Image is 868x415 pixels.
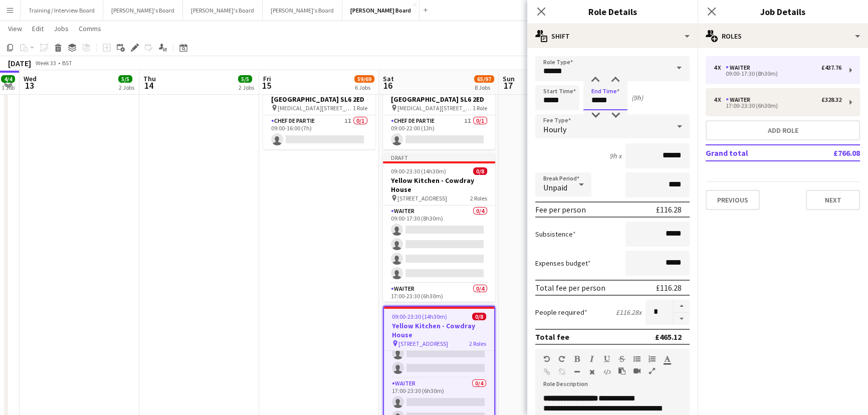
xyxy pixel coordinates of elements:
[470,194,487,202] span: 2 Roles
[475,84,494,91] div: 8 Jobs
[239,84,254,91] div: 2 Jobs
[263,1,342,20] button: [PERSON_NAME]'s Board
[527,5,698,18] h3: Role Details
[473,167,487,175] span: 0/8
[33,59,58,67] span: Week 33
[383,205,495,283] app-card-role: Waiter0/409:00-17:30 (8h30m)
[588,368,595,376] button: Clear Formatting
[535,332,569,342] div: Total fee
[674,313,690,325] button: Decrease
[119,84,134,91] div: 2 Jobs
[397,104,473,112] span: [MEDICAL_DATA][STREET_ADDRESS]
[698,24,868,48] div: Roles
[103,1,183,20] button: [PERSON_NAME]'s Board
[656,204,682,215] div: £116.28
[353,104,367,112] span: 1 Role
[714,71,841,76] div: 09:00-17:30 (8h30m)
[262,80,271,91] span: 15
[392,313,447,320] span: 09:00-23:30 (14h30m)
[706,190,760,210] button: Previous
[118,75,132,83] span: 5/5
[698,5,868,18] h3: Job Details
[714,64,726,71] div: 4 x
[501,80,515,91] span: 17
[398,340,448,347] span: [STREET_ADDRESS]
[726,64,754,71] div: Waiter
[535,283,605,293] div: Total fee per person
[28,22,48,35] a: Edit
[24,74,37,83] span: Wed
[633,367,640,375] button: Insert video
[588,355,595,363] button: Italic
[8,24,22,33] span: View
[706,120,860,140] button: Add role
[664,355,671,363] button: Text Color
[633,355,640,363] button: Unordered List
[535,230,576,239] label: Subsistence
[674,300,690,313] button: Increase
[616,308,641,317] div: £116.28 x
[618,367,625,375] button: Paste as plain text
[656,283,682,293] div: £116.28
[79,24,101,33] span: Comms
[54,24,69,33] span: Jobs
[714,103,841,108] div: 17:00-23:30 (6h30m)
[381,80,394,91] span: 16
[383,153,495,302] app-job-card: Draft09:00-23:30 (14h30m)0/8Yellow Kitchen - Cowdray House [STREET_ADDRESS]2 RolesWaiter0/409:00-...
[543,124,566,134] span: Hourly
[263,115,375,149] app-card-role: Chef de Partie1I0/109:00-16:00 (7h)
[238,75,252,83] span: 5/5
[21,1,103,20] button: Training / Interview Board
[383,86,495,104] h3: Riverside Marquee, [GEOGRAPHIC_DATA] SL6 2ED
[472,313,486,320] span: 0/8
[821,64,841,71] div: £437.76
[648,355,656,363] button: Ordered List
[62,59,72,67] div: BST
[383,115,495,149] app-card-role: Chef de Partie1I0/109:00-22:00 (13h)
[603,355,610,363] button: Underline
[527,24,698,48] div: Shift
[714,96,726,103] div: 4 x
[22,80,37,91] span: 13
[32,24,44,33] span: Edit
[183,1,263,20] button: [PERSON_NAME]'s Board
[263,86,375,104] h3: Riverside Marquee, [GEOGRAPHIC_DATA] SL6 2ED
[618,355,625,363] button: Strikethrough
[535,308,587,317] label: People required
[383,153,495,161] div: Draft
[503,74,515,83] span: Sun
[543,182,567,192] span: Unpaid
[706,145,800,161] td: Grand total
[342,1,419,20] button: [PERSON_NAME] Board
[397,194,447,202] span: [STREET_ADDRESS]
[609,151,621,160] div: 9h x
[603,368,610,376] button: HTML Code
[384,321,494,339] h3: Yellow Kitchen - Cowdray House
[821,96,841,103] div: £328.32
[573,368,580,376] button: Horizontal Line
[354,75,374,83] span: 59/69
[543,355,550,363] button: Undo
[50,22,73,35] a: Jobs
[263,71,375,149] app-job-card: 09:00-16:00 (7h)0/1Riverside Marquee, [GEOGRAPHIC_DATA] SL6 2ED [MEDICAL_DATA][STREET_ADDRESS]1 R...
[631,93,643,102] div: (9h)
[383,283,495,361] app-card-role: Waiter0/417:00-23:30 (6h30m)
[535,259,591,268] label: Expenses budget
[263,74,271,83] span: Fri
[142,80,156,91] span: 14
[726,96,754,103] div: Waiter
[469,340,486,347] span: 2 Roles
[558,355,565,363] button: Redo
[806,190,860,210] button: Next
[474,75,494,83] span: 65/97
[648,367,656,375] button: Fullscreen
[8,58,31,68] div: [DATE]
[2,84,15,91] div: 1 Job
[383,71,495,149] app-job-card: 09:00-22:00 (13h)0/1Riverside Marquee, [GEOGRAPHIC_DATA] SL6 2ED [MEDICAL_DATA][STREET_ADDRESS]1 ...
[143,74,156,83] span: Thu
[1,75,15,83] span: 4/4
[391,167,446,175] span: 09:00-23:30 (14h30m)
[535,204,586,215] div: Fee per person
